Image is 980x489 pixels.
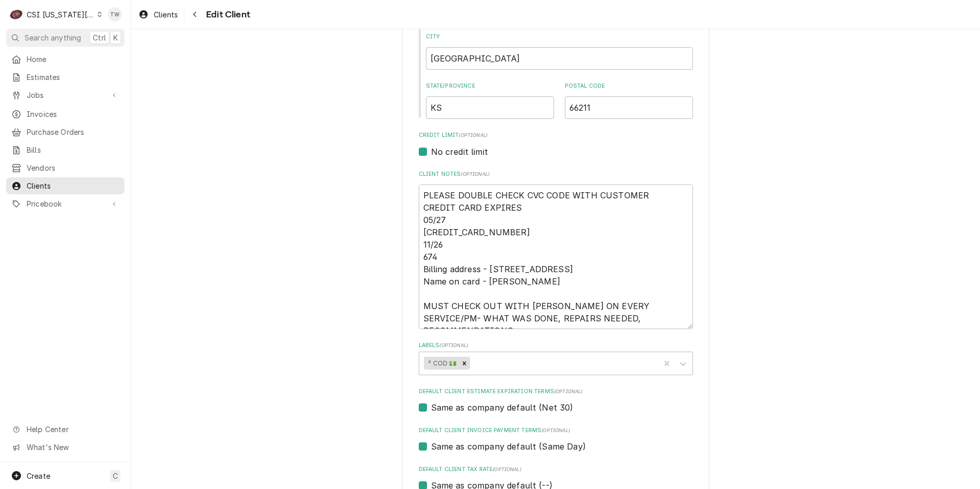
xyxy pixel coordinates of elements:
label: City [426,33,693,41]
span: Clients [154,9,178,20]
div: CSI Kansas City's Avatar [9,7,24,22]
div: Postal Code [565,82,693,118]
div: ² COD 💵 [424,357,459,370]
span: (optional) [554,389,583,394]
span: C [113,471,118,481]
span: Search anything [25,32,81,43]
div: CSI [US_STATE][GEOGRAPHIC_DATA] [27,9,94,20]
span: What's New [27,442,118,453]
span: K [113,32,118,43]
span: ( optional ) [439,342,468,348]
div: Client Notes [419,170,693,329]
button: Navigate back [187,6,203,23]
a: Purchase Orders [6,124,125,140]
span: Edit Client [203,8,250,22]
span: Estimates [27,72,119,83]
a: Bills [6,141,125,158]
span: (optional) [493,466,521,472]
a: Estimates [6,69,125,86]
label: Same as company default (Same Day) [431,440,586,453]
a: Invoices [6,106,125,123]
div: Remove ² COD 💵 [459,357,470,370]
label: State/Province [426,82,554,90]
span: ( optional ) [461,171,489,177]
label: Default Client Invoice Payment Terms [419,426,693,435]
div: C [9,7,24,22]
label: Labels [419,341,693,350]
span: Vendors [27,162,119,173]
span: (optional) [541,427,570,433]
span: Jobs [27,90,104,100]
a: Clients [6,177,125,194]
button: Search anythingCtrlK [6,29,125,47]
label: Postal Code [565,82,693,90]
span: Pricebook [27,198,104,209]
div: State/Province [426,82,554,118]
span: Help Center [27,424,118,435]
div: Default Client Estimate Expiration Terms [419,388,693,414]
span: Create [27,472,50,480]
a: Go to What's New [6,439,125,456]
span: (optional) [459,132,487,138]
a: Clients [134,6,182,23]
a: Go to Jobs [6,87,125,104]
label: Same as company default (Net 30) [431,401,574,414]
span: Ctrl [93,32,106,43]
div: City [426,33,693,69]
label: Client Notes [419,170,693,178]
div: Credit Limit [419,131,693,157]
span: Purchase Orders [27,127,119,137]
div: TW [108,7,122,22]
span: Invoices [27,109,119,119]
a: Vendors [6,159,125,176]
span: Clients [27,180,119,191]
a: Go to Pricebook [6,195,125,212]
div: Tori Warrick's Avatar [108,7,122,22]
label: Default Client Tax Rate [419,465,693,474]
label: Default Client Estimate Expiration Terms [419,388,693,396]
div: Default Client Invoice Payment Terms [419,426,693,453]
label: No credit limit [431,146,488,158]
label: Credit Limit [419,131,693,139]
textarea: PLEASE DOUBLE CHECK CVC CODE WITH CUSTOMER CREDIT CARD EXPIRES 05/27 [CREDIT_CARD_NUMBER] 11/26 6... [419,185,693,329]
a: Home [6,51,125,68]
span: Bills [27,145,119,155]
div: Labels [419,341,693,375]
a: Go to Help Center [6,421,125,438]
span: Home [27,54,119,65]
